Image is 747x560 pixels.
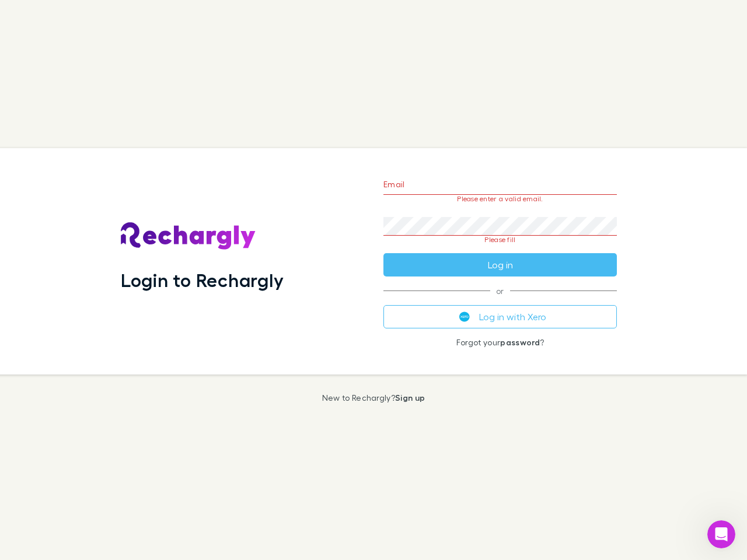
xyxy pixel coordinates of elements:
[383,236,617,244] p: Please fill
[383,290,617,291] span: or
[383,338,617,347] p: Forgot your ?
[383,195,617,203] p: Please enter a valid email.
[383,253,617,276] button: Log in
[500,337,540,347] a: password
[322,393,425,402] p: New to Rechargly?
[395,393,425,402] a: Sign up
[383,305,617,328] button: Log in with Xero
[459,311,470,322] img: Xero's logo
[121,222,256,250] img: Rechargly's Logo
[121,269,284,291] h1: Login to Rechargly
[707,520,735,548] iframe: Intercom live chat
